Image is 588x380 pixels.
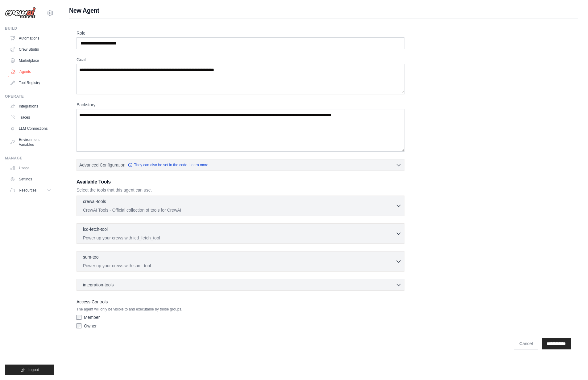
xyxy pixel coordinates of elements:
[79,282,402,288] button: integration-tools
[5,94,54,99] div: Operate
[514,338,538,349] a: Cancel
[84,314,100,320] label: Member
[7,163,54,173] a: Usage
[83,235,395,241] p: Power up your crews with icd_fetch_tool
[79,254,402,269] button: sum-tool Power up your crews with sum_tool
[7,78,54,88] a: Tool Registry
[77,187,404,193] p: Select the tools that this agent can use.
[79,226,402,241] button: icd-fetch-tool Power up your crews with icd_fetch_tool
[5,365,54,375] button: Logout
[79,162,125,168] span: Advanced Configuration
[27,367,39,372] span: Logout
[77,307,404,312] p: The agent will only be visible to and executable by those groups.
[7,124,54,133] a: LLM Connections
[77,298,404,306] label: Access Controls
[7,56,54,65] a: Marketplace
[7,185,54,195] button: Resources
[7,101,54,111] a: Integrations
[79,198,402,213] button: crewai-tools CrewAI Tools - Official collection of tools for CrewAI
[83,263,395,269] p: Power up your crews with sum_tool
[7,112,54,122] a: Traces
[5,26,54,31] div: Build
[8,67,55,77] a: Agents
[84,323,97,329] label: Owner
[7,174,54,184] a: Settings
[77,57,404,63] label: Goal
[7,44,54,54] a: Crew Studio
[77,102,404,108] label: Backstory
[77,30,404,36] label: Role
[69,6,578,15] h1: New Agent
[77,159,404,171] button: Advanced Configuration They can also be set in the code. Learn more
[83,282,114,288] span: integration-tools
[83,254,100,260] p: sum-tool
[128,163,208,167] a: They can also be set in the code. Learn more
[83,198,106,205] p: crewai-tools
[83,207,395,213] p: CrewAI Tools - Official collection of tools for CrewAI
[77,178,404,186] h3: Available Tools
[83,226,108,232] p: icd-fetch-tool
[5,156,54,161] div: Manage
[19,188,36,193] span: Resources
[7,33,54,43] a: Automations
[5,7,36,19] img: Logo
[7,135,54,150] a: Environment Variables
